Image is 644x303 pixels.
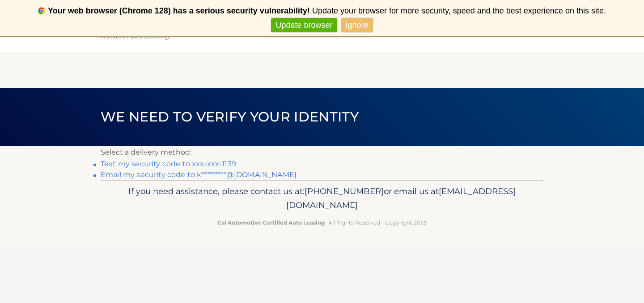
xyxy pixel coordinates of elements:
p: - All Rights Reserved - Copyright 2025 [106,218,538,227]
b: Your web browser (Chrome 128) has a serious security vulnerability! [48,6,310,15]
span: [PHONE_NUMBER] [305,186,384,196]
span: Update your browser for more security, speed and the best experience on this site. [312,6,606,15]
p: If you need assistance, please contact us at: or email us at [106,184,538,213]
p: Select a delivery method: [101,146,543,159]
a: Text my security code to xxx-xxx-1139 [101,160,236,168]
a: Update browser [271,18,337,33]
strong: Cal Automotive Certified Auto Leasing [217,219,325,226]
a: Email my security code to k*********@[DOMAIN_NAME] [101,170,297,179]
a: Ignore [341,18,373,33]
span: We need to verify your identity [101,108,359,125]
